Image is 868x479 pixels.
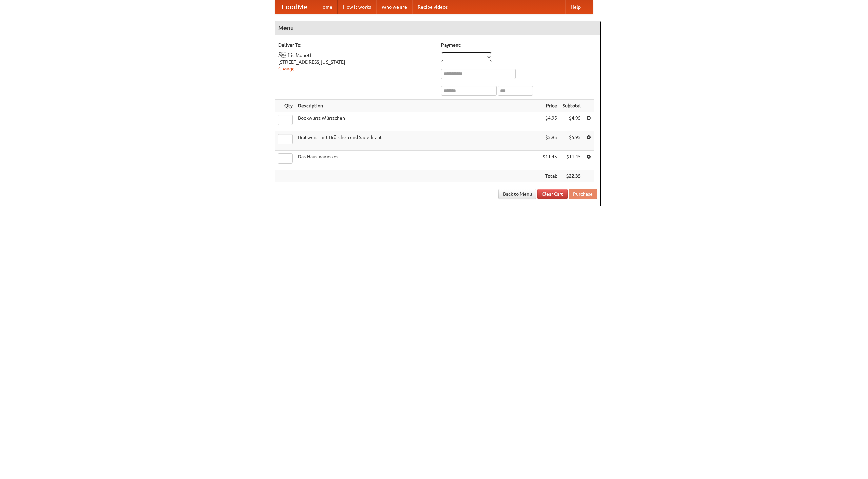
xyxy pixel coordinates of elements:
[278,66,295,71] a: Change
[569,189,597,199] button: Purchase
[560,151,584,170] td: $11.45
[338,0,376,14] a: How it works
[278,59,434,65] div: [STREET_ADDRESS][US_STATE]
[560,112,584,131] td: $4.95
[278,52,434,59] div: Ãlfric Monetf
[376,0,412,14] a: Who we are
[412,0,453,14] a: Recipe videos
[540,151,560,170] td: $11.45
[295,100,540,112] th: Description
[295,151,540,170] td: Das Hausmannskost
[275,100,295,112] th: Qty
[278,42,434,48] h5: Deliver To:
[540,112,560,131] td: $4.95
[275,0,314,14] a: FoodMe
[537,189,568,199] a: Clear Cart
[540,131,560,151] td: $5.95
[498,189,536,199] a: Back to Menu
[560,100,584,112] th: Subtotal
[540,100,560,112] th: Price
[560,131,584,151] td: $5.95
[295,131,540,151] td: Bratwurst mit Brötchen und Sauerkraut
[560,170,584,182] th: $22.35
[565,0,586,14] a: Help
[441,42,597,48] h5: Payment:
[275,21,600,35] h4: Menu
[540,170,560,182] th: Total:
[314,0,338,14] a: Home
[295,112,540,131] td: Bockwurst Würstchen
